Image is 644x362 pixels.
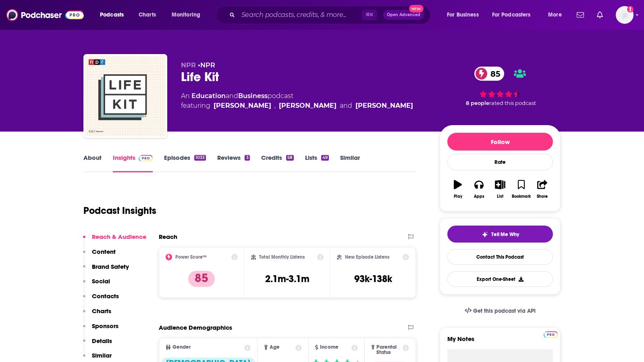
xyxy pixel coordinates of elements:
[383,10,424,20] button: Open AdvancedNew
[447,249,553,265] a: Contact This Podcast
[544,330,558,338] a: Pro website
[83,248,116,263] button: Content
[409,5,424,13] span: New
[92,233,146,241] p: Reach & Audience
[166,8,211,21] button: open menu
[279,101,337,111] div: [PERSON_NAME]
[85,56,166,136] img: Life Kit
[447,226,553,243] button: tell me why sparkleTell Me Why
[473,308,536,314] span: Get this podcast via API
[542,8,572,21] button: open menu
[191,92,226,100] a: Education
[181,91,413,111] div: An podcast
[362,10,377,20] span: ⌘ K
[83,307,111,322] button: Charts
[532,175,553,204] button: Share
[139,9,156,21] span: Charts
[198,61,215,69] span: •
[474,67,504,81] a: 85
[113,154,153,172] a: InsightsPodchaser Pro
[616,6,634,24] button: Show profile menu
[376,345,401,355] span: Parental Status
[387,13,420,17] span: Open Advanced
[259,254,305,260] h2: Total Monthly Listens
[133,8,161,21] a: Charts
[92,322,118,330] p: Sponsors
[94,8,134,21] button: open menu
[286,155,294,161] div: 58
[466,100,489,106] span: 8 people
[181,61,196,69] span: NPR
[491,231,519,238] span: Tell Me Why
[159,233,177,241] h2: Reach
[224,6,438,24] div: Search podcasts, credits, & more...
[100,9,124,21] span: Podcasts
[172,345,191,350] span: Gender
[440,61,561,111] div: 85 8 peoplerated this podcast
[594,8,606,22] a: Show notifications dropdown
[474,194,484,199] div: Apps
[487,8,542,21] button: open menu
[164,154,206,172] a: Episodes1033
[92,307,111,315] p: Charts
[261,154,294,172] a: Credits58
[489,100,536,106] span: rated this podcast
[355,101,413,111] div: [PERSON_NAME]
[497,194,503,199] div: List
[340,154,360,172] a: Similar
[92,352,112,359] p: Similar
[511,175,532,204] button: Bookmark
[265,273,310,285] h3: 2.1m-3.1m
[468,175,489,204] button: Apps
[447,133,553,151] button: Follow
[238,8,362,21] input: Search podcasts, credits, & more...
[616,6,634,24] span: Logged in as Isla
[92,292,119,300] p: Contacts
[92,337,112,345] p: Details
[537,194,548,199] div: Share
[194,155,206,161] div: 1033
[270,345,280,350] span: Age
[175,254,207,260] h2: Power Score™
[92,277,110,285] p: Social
[482,67,504,81] span: 85
[238,92,268,100] a: Business
[447,271,553,287] button: Export One-Sheet
[345,254,389,260] h2: New Episode Listens
[321,155,329,161] div: 49
[354,273,392,285] h3: 93k-138k
[320,345,339,350] span: Income
[340,101,352,111] span: and
[83,154,102,172] a: About
[441,8,489,21] button: open menu
[274,101,276,111] span: ,
[447,9,479,21] span: For Business
[454,194,462,199] div: Play
[482,231,488,238] img: tell me why sparkle
[305,154,329,172] a: Lists49
[492,9,531,21] span: For Podcasters
[217,154,249,172] a: Reviews3
[490,175,511,204] button: List
[83,233,146,248] button: Reach & Audience
[6,7,84,23] img: Podchaser - Follow, Share and Rate Podcasts
[245,155,249,161] div: 3
[181,101,413,111] span: featuring
[200,61,215,69] a: NPR
[83,337,112,352] button: Details
[83,277,110,292] button: Social
[544,331,558,338] img: Podchaser Pro
[447,154,553,170] div: Rate
[172,9,200,21] span: Monitoring
[447,335,553,349] label: My Notes
[83,292,119,307] button: Contacts
[573,8,587,22] a: Show notifications dropdown
[458,301,542,321] a: Get this podcast via API
[92,248,116,255] p: Content
[92,263,129,270] p: Brand Safety
[159,324,232,331] h2: Audience Demographics
[214,101,271,111] a: Ruth Tam
[447,175,468,204] button: Play
[139,155,153,161] img: Podchaser Pro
